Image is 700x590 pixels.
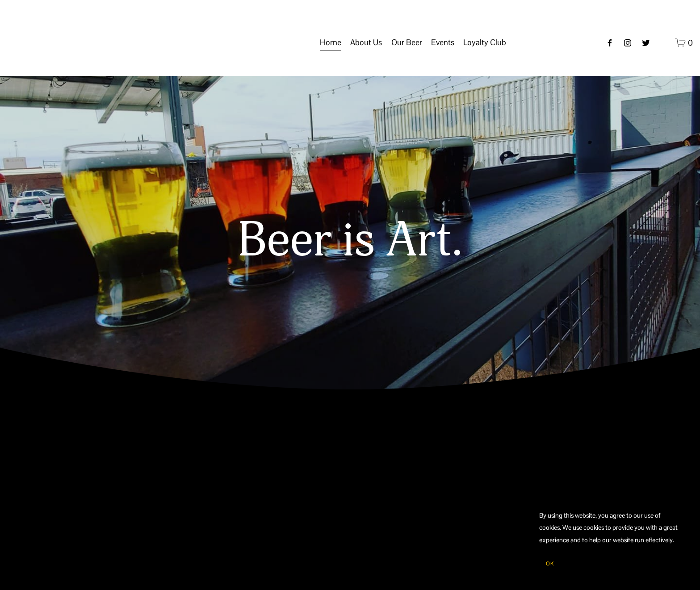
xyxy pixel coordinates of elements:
[38,214,663,268] h1: Beer is Art.
[688,38,693,48] span: 0
[463,35,506,50] span: Loyalty Club
[539,555,561,572] button: OK
[539,510,682,546] p: By using this website, you agree to our use of cookies. We use cookies to provide you with a grea...
[641,38,650,47] a: twitter-unauth
[320,34,341,51] a: Home
[350,34,382,51] a: folder dropdown
[7,16,107,70] img: Two Docs Brewing Co.
[391,35,422,50] span: Our Beer
[675,37,693,48] a: 0 items in cart
[546,560,554,567] span: OK
[605,38,614,47] a: Facebook
[463,34,506,51] a: folder dropdown
[431,34,454,51] a: folder dropdown
[431,35,454,50] span: Events
[530,501,691,581] section: Cookie banner
[623,38,632,47] a: instagram-unauth
[350,35,382,50] span: About Us
[391,34,422,51] a: folder dropdown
